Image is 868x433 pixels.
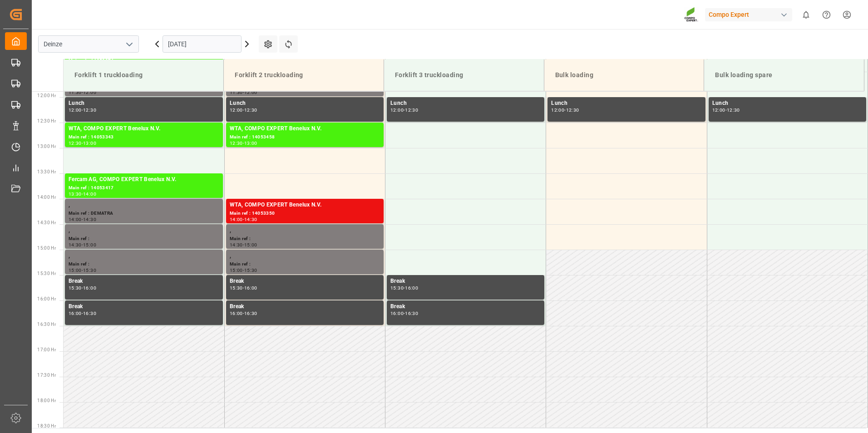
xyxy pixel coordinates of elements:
[122,37,136,51] button: open menu
[244,108,257,112] div: 12:30
[37,423,56,428] span: 18:30 Hr
[69,243,82,247] div: 14:30
[82,90,83,94] div: -
[69,184,219,192] div: Main ref : 14053417
[83,268,96,272] div: 15:30
[391,67,537,84] div: Forklift 3 truckloading
[404,311,405,315] div: -
[405,108,418,112] div: 12:30
[566,108,579,112] div: 12:30
[243,286,244,290] div: -
[82,243,83,247] div: -
[37,347,56,352] span: 17:00 Hr
[390,99,541,108] div: Lunch
[82,108,83,112] div: -
[390,286,404,290] div: 15:30
[390,311,404,315] div: 16:00
[82,311,83,315] div: -
[231,67,376,84] div: Forklift 2 truckloading
[230,277,380,286] div: Break
[230,124,380,133] div: WTA, COMPO EXPERT Benelux N.V.
[390,277,541,286] div: Break
[69,251,219,261] div: ,
[705,8,792,21] div: Compo Expert
[83,141,96,145] div: 13:00
[163,35,242,53] input: DD.MM.YYYY
[69,141,82,145] div: 12:30
[69,133,219,141] div: Main ref : 14053343
[38,35,139,53] input: Type to search/select
[69,175,219,184] div: Fercam AG, COMPO EXPERT Benelux N.V.
[230,90,243,94] div: 11:30
[230,133,380,141] div: Main ref : 14053458
[37,271,56,276] span: 15:30 Hr
[69,192,82,196] div: 13:30
[69,201,219,210] div: ,
[711,67,857,84] div: Bulk loading spare
[243,141,244,145] div: -
[243,108,244,112] div: -
[83,192,96,196] div: 14:00
[230,243,243,247] div: 14:30
[83,217,96,221] div: 14:30
[230,99,380,108] div: Lunch
[244,217,257,221] div: 14:30
[37,195,56,200] span: 14:00 Hr
[37,118,56,123] span: 12:30 Hr
[83,243,96,247] div: 15:00
[551,108,564,112] div: 12:00
[404,286,405,290] div: -
[83,286,96,290] div: 16:00
[244,243,257,247] div: 15:00
[82,217,83,221] div: -
[82,268,83,272] div: -
[69,124,219,133] div: WTA, COMPO EXPERT Benelux N.V.
[244,311,257,315] div: 16:30
[244,141,257,145] div: 13:00
[69,90,82,94] div: 11:30
[69,210,219,217] div: Main ref : DEMATRA
[37,322,56,327] span: 16:30 Hr
[37,246,56,251] span: 15:00 Hr
[82,192,83,196] div: -
[37,398,56,403] span: 18:00 Hr
[564,108,566,112] div: -
[37,144,56,149] span: 13:00 Hr
[390,302,541,311] div: Break
[405,286,418,290] div: 16:00
[705,6,796,23] button: Compo Expert
[230,217,243,221] div: 14:00
[243,243,244,247] div: -
[244,268,257,272] div: 15:30
[37,169,56,174] span: 13:30 Hr
[712,108,725,112] div: 12:00
[230,226,380,235] div: ,
[230,268,243,272] div: 15:00
[230,210,380,217] div: Main ref : 14053350
[405,311,418,315] div: 16:30
[69,268,82,272] div: 15:00
[69,311,82,315] div: 16:00
[71,67,216,84] div: Forklift 1 truckloading
[230,251,380,261] div: ,
[82,286,83,290] div: -
[37,373,56,378] span: 17:30 Hr
[69,217,82,221] div: 14:00
[243,217,244,221] div: -
[69,277,219,286] div: Break
[725,108,727,112] div: -
[37,220,56,225] span: 14:30 Hr
[37,296,56,301] span: 16:00 Hr
[230,261,380,268] div: Main ref :
[404,108,405,112] div: -
[69,302,219,311] div: Break
[796,5,816,25] button: show 0 new notifications
[230,141,243,145] div: 12:30
[390,108,404,112] div: 12:00
[37,93,56,98] span: 12:00 Hr
[69,99,219,108] div: Lunch
[230,201,380,210] div: WTA, COMPO EXPERT Benelux N.V.
[243,268,244,272] div: -
[243,90,244,94] div: -
[83,311,96,315] div: 16:30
